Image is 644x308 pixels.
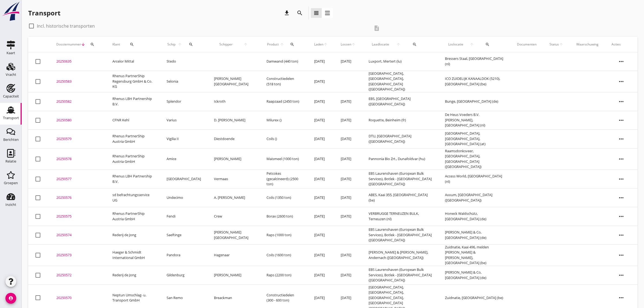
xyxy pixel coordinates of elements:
[106,71,160,92] td: Rhenus PartnerShip Regensburg GmbH & Co. KG
[438,111,510,129] td: De Heus Voeders B.V. [PERSON_NAME], [GEOGRAPHIC_DATA] (nl)
[160,52,207,71] td: Stedo
[207,71,260,92] td: [PERSON_NAME][GEOGRAPHIC_DATA]
[106,188,160,207] td: sd befrachtungsservice UG
[438,129,510,148] td: [GEOGRAPHIC_DATA], [GEOGRAPHIC_DATA], [GEOGRAPHIC_DATA] (at)
[260,170,308,188] td: Petcokes (gecalcineerd) (2500 ton)
[56,214,99,219] div: 20250575
[6,73,16,76] div: Vracht
[308,244,334,266] td: [DATE]
[260,148,308,170] td: Maismeel (1000 ton)
[362,244,438,266] td: [PERSON_NAME] & [PERSON_NAME], Andernach ([GEOGRAPHIC_DATA])
[112,38,154,51] div: Klant
[334,129,362,148] td: [DATE]
[308,52,334,71] td: [DATE]
[106,207,160,226] td: Rhenus PartnerShip Austria GmbH
[614,228,629,243] i: more_horiz
[106,111,160,129] td: CFNR Kehl
[260,244,308,266] td: Coils (1600 ton)
[485,42,490,47] i: search
[3,138,19,141] div: Berichten
[313,10,320,16] i: view_headline
[160,226,207,244] td: Saeftinge
[160,111,207,129] td: Varius
[207,226,260,244] td: [PERSON_NAME][GEOGRAPHIC_DATA]
[260,129,308,148] td: Coils ()
[334,188,362,207] td: [DATE]
[445,42,467,47] span: Loslocatie
[56,42,81,47] span: Dossiernummer
[438,170,510,188] td: Access World, [GEOGRAPHIC_DATA] (nl)
[266,42,279,47] span: Product
[559,42,563,47] i: arrow_upward
[334,92,362,111] td: [DATE]
[314,42,323,47] span: Laden
[334,207,362,226] td: [DATE]
[260,207,308,226] td: Borax (2600 ton)
[106,92,160,111] td: Rhenus LBH Partnership B.V.
[56,136,99,142] div: 20250579
[341,42,351,47] span: Lossen
[56,295,99,301] div: 20250570
[297,10,303,16] i: search
[5,203,16,206] div: Inzicht
[207,188,260,207] td: A. [PERSON_NAME]
[290,42,294,47] i: search
[207,266,260,284] td: [PERSON_NAME]
[614,290,629,305] i: more_horiz
[56,273,99,278] div: 20250572
[362,111,438,129] td: Roquette, Beinheim (fr)
[160,148,207,170] td: Amice
[517,42,536,47] div: Documenten
[160,266,207,284] td: Gildenburg
[56,176,99,182] div: 20250577
[260,52,308,71] td: Damwand (440 ton)
[614,54,629,69] i: more_horiz
[160,207,207,226] td: Fendi
[260,188,308,207] td: Coils (1350 ton)
[362,188,438,207] td: ABES, Kaai 355, [GEOGRAPHIC_DATA] (be)
[90,42,95,47] i: search
[260,226,308,244] td: Raps (1000 ton)
[81,42,85,47] i: arrow_downward
[334,244,362,266] td: [DATE]
[308,207,334,226] td: [DATE]
[438,266,510,284] td: [PERSON_NAME] & Co, [GEOGRAPHIC_DATA] (de)
[438,92,510,111] td: Bunge, [GEOGRAPHIC_DATA] (de)
[362,71,438,92] td: [GEOGRAPHIC_DATA], [GEOGRAPHIC_DATA], [GEOGRAPHIC_DATA] ([GEOGRAPHIC_DATA])
[56,79,99,84] div: 20250583
[160,170,207,188] td: [GEOGRAPHIC_DATA]
[334,266,362,284] td: [DATE]
[614,209,629,224] i: more_horiz
[106,129,160,148] td: Rhenus PartnerShip Austria GmbH
[362,129,438,148] td: DTU, [GEOGRAPHIC_DATA] ([GEOGRAPHIC_DATA])
[549,42,559,47] span: Status
[5,160,16,163] div: Relatie
[56,59,99,64] div: 20250635
[308,92,334,111] td: [DATE]
[614,94,629,109] i: more_horiz
[279,42,285,47] i: arrow_upward
[56,99,99,104] div: 20250582
[308,170,334,188] td: [DATE]
[207,244,260,266] td: Hagenaar
[614,131,629,147] i: more_horiz
[308,226,334,244] td: [DATE]
[614,151,629,167] i: more_horiz
[260,111,308,129] td: Milurex ()
[324,10,331,16] i: view_agenda
[393,42,404,47] i: arrow_upward
[189,42,193,47] i: search
[438,52,510,71] td: Bressers Staal, [GEOGRAPHIC_DATA] (nl)
[308,111,334,129] td: [DATE]
[438,244,510,266] td: Zuidnatie, Kaai 496, melden [PERSON_NAME] & [PERSON_NAME], [GEOGRAPHIC_DATA] (be)
[308,188,334,207] td: [DATE]
[284,10,290,16] i: download
[160,129,207,148] td: Vigilia II
[614,74,629,89] i: more_horiz
[612,42,631,47] div: Acties
[4,181,18,185] div: Groepen
[260,92,308,111] td: Raapzaad (2450 ton)
[106,226,160,244] td: Rederij de Jong
[28,9,60,17] div: Transport
[438,71,510,92] td: ICO ZUIDELIJK KANAALDOK (5210), [GEOGRAPHIC_DATA] (be)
